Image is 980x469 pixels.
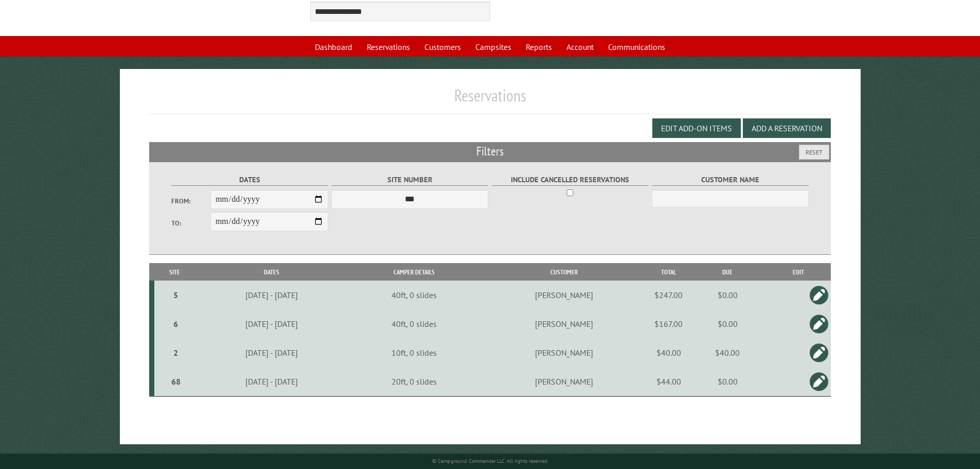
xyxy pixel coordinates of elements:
th: Camper Details [348,263,480,281]
label: Site Number [331,174,488,186]
td: $0.00 [689,367,766,396]
td: 40ft, 0 slides [348,281,480,309]
a: Dashboard [309,37,359,57]
div: [DATE] - [DATE] [197,290,346,300]
button: Reset [799,145,829,160]
td: [PERSON_NAME] [480,309,648,338]
h1: Reservations [149,85,831,114]
a: Reservations [361,37,416,57]
td: [PERSON_NAME] [480,281,648,309]
a: Customers [418,37,467,57]
div: 5 [158,290,194,300]
div: [DATE] - [DATE] [197,348,346,358]
a: Campsites [469,37,518,57]
small: © Campground Commander LLC. All rights reserved. [432,458,548,464]
label: From: [171,196,210,206]
th: Dates [195,263,347,281]
label: To: [171,218,210,228]
td: 20ft, 0 slides [348,367,480,396]
div: [DATE] - [DATE] [197,376,346,387]
div: 68 [158,376,194,387]
th: Customer [480,263,648,281]
a: Reports [520,37,558,57]
td: $44.00 [648,367,689,396]
td: 40ft, 0 slides [348,309,480,338]
td: $247.00 [648,281,689,309]
label: Include Cancelled Reservations [492,174,649,186]
button: Edit Add-on Items [652,118,741,138]
a: Communications [602,37,671,57]
h2: Filters [149,142,831,162]
div: [DATE] - [DATE] [197,319,346,329]
div: 2 [158,348,194,358]
td: [PERSON_NAME] [480,338,648,367]
th: Edit [766,263,831,281]
td: $0.00 [689,309,766,338]
td: [PERSON_NAME] [480,367,648,396]
button: Add a Reservation [743,118,831,138]
td: $40.00 [648,338,689,367]
td: 10ft, 0 slides [348,338,480,367]
div: 6 [158,319,194,329]
th: Total [648,263,689,281]
a: Account [560,37,600,57]
td: $40.00 [689,338,766,367]
td: $0.00 [689,281,766,309]
label: Dates [171,174,328,186]
th: Due [689,263,766,281]
label: Customer Name [652,174,809,186]
th: Site [154,263,195,281]
td: $167.00 [648,309,689,338]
